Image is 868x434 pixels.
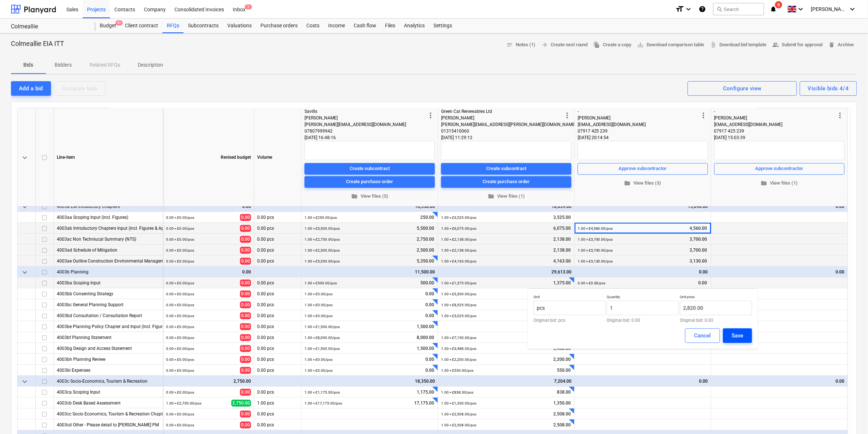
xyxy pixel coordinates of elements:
div: Volume [254,108,302,206]
span: Download bid template [710,41,767,49]
small: 1.00 × £17,175.00 / pcs [305,401,342,405]
span: folder [488,193,494,200]
span: 0.00 [240,323,251,330]
span: more_vert [563,111,572,120]
span: 1,500.00 [416,324,435,330]
span: 1,175.00 [416,389,435,395]
div: 0.00 [714,376,845,387]
div: 0.00 [714,267,845,277]
div: 0.00 pcs [254,321,302,332]
span: folder [351,193,358,200]
small: 1.00 × £4,163.00 / pcs [441,259,476,263]
span: 1,350.00 [553,400,572,406]
small: 1.00 × £1,350.00 / pcs [441,401,476,405]
div: Approve subcontractor [619,165,667,173]
span: more_vert [699,111,708,120]
a: Subcontracts [184,19,223,33]
span: 0.00 [240,291,251,297]
div: 4003ac Non Techniucal Summary (NTS) [57,234,160,244]
span: 5,500.00 [416,225,435,232]
span: 3,488.00 [553,346,572,352]
span: 0.00 [240,280,251,287]
div: [DATE] 16:48:16 [305,134,435,141]
button: Notes (1) [503,39,538,51]
div: 7,204.00 [441,376,572,387]
span: 0.00 [240,367,251,374]
div: Green Cat Renewables Ltd [441,108,563,115]
div: 4003ba Scoping Input [57,277,160,288]
button: Approve subcontractor [714,163,845,174]
small: 1.00 × £2,138.00 / pcs [441,248,476,252]
iframe: Chat Widget [832,399,868,434]
small: 1.00 × £8,525.00 / pcs [441,303,476,307]
small: 0.00 × £0.00 / pcs [166,325,194,329]
span: 2,508.00 [553,422,572,428]
div: 29,613.00 [441,267,572,277]
small: 0.00 × £0.00 / pcs [166,303,194,307]
small: 1.00 × £2,750.00 / pcs [166,401,201,405]
small: 1.00 × £550.00 / pcs [441,368,474,372]
button: View files (3) [578,177,708,189]
div: 01315410060 [441,128,563,134]
div: 4003bi Expenses [57,365,160,375]
small: 1.00 × £0.00 / pcs [305,303,333,307]
span: keyboard_arrow_down [20,268,29,277]
span: 9+ [115,20,123,25]
span: 0.00 [240,225,251,232]
p: Bidders [55,61,72,69]
button: Create purchase order [441,176,572,188]
small: 0.00 × £0.00 / pcs [166,237,194,241]
span: more_vert [836,111,845,120]
a: Settings [429,19,456,33]
div: 0.00 pcs [254,409,302,419]
small: 1.00 × £3,700.00 / pcs [578,248,613,252]
small: 1.00 × £2,750.00 / pcs [305,237,340,241]
small: 1.00 × £8,000.00 / pcs [305,336,340,340]
small: 0.00 × £0.00 / pcs [166,336,194,340]
small: 0.00 × £0.00 / pcs [578,281,606,285]
span: [EMAIL_ADDRESS][DOMAIN_NAME] [578,122,646,127]
div: 0.00 [578,267,708,277]
div: 0.00 pcs [254,354,302,365]
small: 1.00 × £3,700.00 / pcs [578,237,613,241]
div: Configure view [723,84,762,93]
span: 4,560.00 [689,225,708,232]
span: 0.00 [425,302,435,308]
div: 0.00 pcs [254,310,302,321]
div: 0.00 pcs [254,277,302,288]
span: notes [506,42,513,48]
small: 1.00 × £2,138.00 / pcs [441,237,476,241]
small: 0.00 × £0.00 / pcs [166,358,194,362]
button: Create subcontract [305,163,435,174]
div: [DATE] 11:29:12 [441,134,572,141]
button: Configure view [688,81,797,96]
button: Create purchase order [305,176,435,188]
small: 0.00 × £0.00 / pcs [166,368,194,372]
div: [PERSON_NAME] [305,115,426,121]
div: Cash flow [349,19,381,33]
a: Budget9+ [95,19,121,33]
div: Client contract [121,19,162,33]
div: 0.00 [578,376,708,387]
small: 1.00 × £0.00 / pcs [305,358,333,362]
div: 18,350.00 [305,376,435,387]
span: 0.00 [240,247,251,254]
p: Description [138,61,163,69]
div: 0.00 pcs [254,234,302,245]
a: Costs [302,19,324,33]
div: Create subcontract [350,165,390,173]
div: 0.00 pcs [254,245,302,256]
div: Line-item [54,108,163,206]
span: 0.00 [425,291,435,297]
span: 2,500.00 [416,247,435,253]
span: Notes (1) [506,41,535,49]
small: 1.00 × £838.00 / pcs [441,390,474,394]
div: - [714,108,836,115]
button: View files (1) [714,177,845,189]
button: Visible bids 4/4 [800,81,857,96]
div: 0.00 pcs [254,223,302,234]
div: 4003bd Consultation / Consultation Report [57,310,160,321]
p: Bids [20,61,37,69]
div: 07917 425 239 [578,128,699,134]
small: 1.00 × £2,200.00 / pcs [441,358,476,362]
